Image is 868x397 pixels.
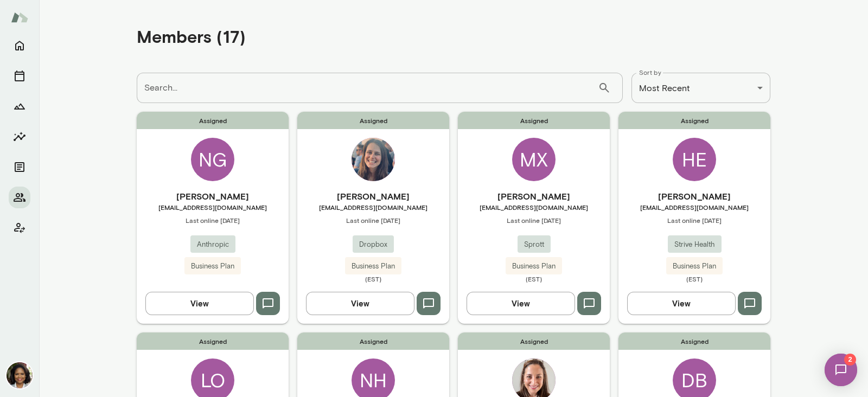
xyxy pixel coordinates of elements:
[673,138,716,181] div: HE
[618,203,770,212] span: [EMAIL_ADDRESS][DOMAIN_NAME]
[458,216,610,225] span: Last online [DATE]
[458,203,610,212] span: [EMAIL_ADDRESS][DOMAIN_NAME]
[458,190,610,203] h6: [PERSON_NAME]
[184,261,241,272] span: Business Plan
[9,126,30,148] button: Insights
[297,274,449,283] span: (EST)
[190,239,235,250] span: Anthropic
[9,65,30,87] button: Sessions
[668,239,722,250] span: Strive Health
[297,112,449,129] span: Assigned
[467,292,575,315] button: View
[137,112,289,129] span: Assigned
[458,332,610,350] span: Assigned
[297,332,449,350] span: Assigned
[345,261,401,272] span: Business Plan
[666,261,723,272] span: Business Plan
[297,190,449,203] h6: [PERSON_NAME]
[9,35,30,56] button: Home
[618,274,770,283] span: (EST)
[137,216,289,225] span: Last online [DATE]
[137,190,289,203] h6: [PERSON_NAME]
[145,292,254,315] button: View
[297,203,449,212] span: [EMAIL_ADDRESS][DOMAIN_NAME]
[137,203,289,212] span: [EMAIL_ADDRESS][DOMAIN_NAME]
[297,216,449,225] span: Last online [DATE]
[458,112,610,129] span: Assigned
[639,68,661,77] label: Sort by
[627,292,736,315] button: View
[618,190,770,203] h6: [PERSON_NAME]
[353,239,394,250] span: Dropbox
[11,7,28,28] img: Mento
[191,138,234,181] div: NG
[458,274,610,283] span: (EST)
[9,187,30,208] button: Members
[352,138,395,181] img: Mila Richman
[506,261,562,272] span: Business Plan
[9,95,30,117] button: Growth Plan
[512,138,556,181] div: MX
[9,156,30,178] button: Documents
[9,217,30,239] button: Client app
[306,292,414,315] button: View
[618,216,770,225] span: Last online [DATE]
[618,332,770,350] span: Assigned
[7,362,33,388] img: Cheryl Mills
[618,112,770,129] span: Assigned
[137,26,246,47] h4: Members (17)
[518,239,551,250] span: Sprott
[137,332,289,350] span: Assigned
[631,73,770,103] div: Most Recent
